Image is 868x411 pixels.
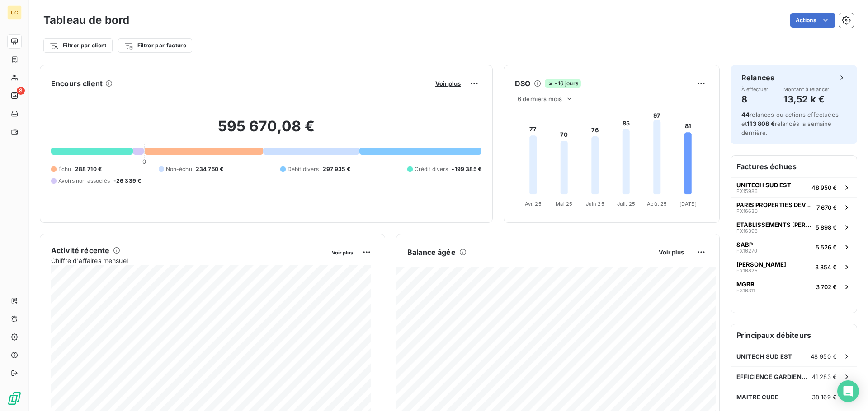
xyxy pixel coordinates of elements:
[816,244,837,251] span: 5 526 €
[166,165,192,173] span: Non-échu
[731,156,857,177] h6: Factures échues
[407,247,456,258] h6: Balance âgée
[736,268,758,273] span: FX16825
[816,283,837,291] span: 3 702 €
[812,393,837,401] span: 38 169 €
[51,78,103,89] h6: Encours client
[731,177,857,197] button: UNITECH SUD ESTFX1598648 950 €
[647,201,667,207] tspan: Août 25
[736,201,813,208] span: PARIS PROPERTIES DEVELOPPEMENT (PROUDREED)
[113,177,141,185] span: -26 339 €
[837,380,859,402] div: Open Intercom Messenger
[433,79,463,88] button: Voir plus
[518,95,562,102] span: 6 derniers mois
[816,204,837,211] span: 7 670 €
[435,80,461,87] span: Voir plus
[7,391,22,406] img: Logo LeanPay
[736,281,755,288] span: MGBR
[736,288,755,293] span: FX16311
[17,87,25,95] span: 8
[741,92,769,106] h4: 8
[790,13,835,28] button: Actions
[736,228,758,234] span: FX16398
[731,324,857,346] h6: Principaux débiteurs
[741,87,769,92] span: À effectuer
[812,373,837,380] span: 41 283 €
[323,165,350,173] span: 297 935 €
[736,181,791,189] span: UNITECH SUD EST
[43,12,129,28] h3: Tableau de bord
[741,111,750,118] span: 44
[515,78,530,89] h6: DSO
[811,184,837,191] span: 48 950 €
[736,189,758,194] span: FX15986
[731,277,857,296] button: MGBRFX163113 702 €
[58,177,110,185] span: Avoirs non associés
[736,353,792,360] span: UNITECH SUD EST
[783,87,830,92] span: Montant à relancer
[815,263,837,271] span: 3 854 €
[545,79,580,88] span: -16 jours
[741,111,839,136] span: relances ou actions effectuées et relancés la semaine dernière.
[811,353,837,360] span: 48 950 €
[731,237,857,257] button: SABPFX162705 526 €
[329,248,356,256] button: Voir plus
[332,249,353,256] span: Voir plus
[58,165,71,173] span: Échu
[196,165,223,173] span: 234 750 €
[736,208,758,214] span: FX16630
[617,201,635,207] tspan: Juil. 25
[747,120,774,127] span: 113 808 €
[731,197,857,217] button: PARIS PROPERTIES DEVELOPPEMENT (PROUDREED)FX166307 670 €
[816,224,837,231] span: 5 898 €
[656,248,687,256] button: Voir plus
[51,245,109,256] h6: Activité récente
[51,117,481,144] h2: 595 670,08 €
[452,165,481,173] span: -199 385 €
[288,165,319,173] span: Débit divers
[659,249,684,256] span: Voir plus
[741,72,774,83] h6: Relances
[525,201,542,207] tspan: Avr. 25
[75,165,102,173] span: 288 710 €
[783,92,830,106] h4: 13,52 k €
[586,201,604,207] tspan: Juin 25
[736,261,786,268] span: [PERSON_NAME]
[556,201,572,207] tspan: Mai 25
[736,248,757,254] span: FX16270
[736,373,812,380] span: EFFICIENCE GARDIENNAGE
[731,217,857,237] button: ETABLISSEMENTS [PERSON_NAME]FX163985 898 €
[736,241,753,248] span: SABP
[142,158,146,165] span: 0
[736,393,779,401] span: MAITRE CUBE
[679,201,697,207] tspan: [DATE]
[118,38,192,53] button: Filtrer par facture
[731,257,857,277] button: [PERSON_NAME]FX168253 854 €
[736,221,812,228] span: ETABLISSEMENTS [PERSON_NAME]
[7,5,22,20] div: UG
[43,38,113,53] button: Filtrer par client
[51,256,325,265] span: Chiffre d'affaires mensuel
[415,165,448,173] span: Crédit divers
